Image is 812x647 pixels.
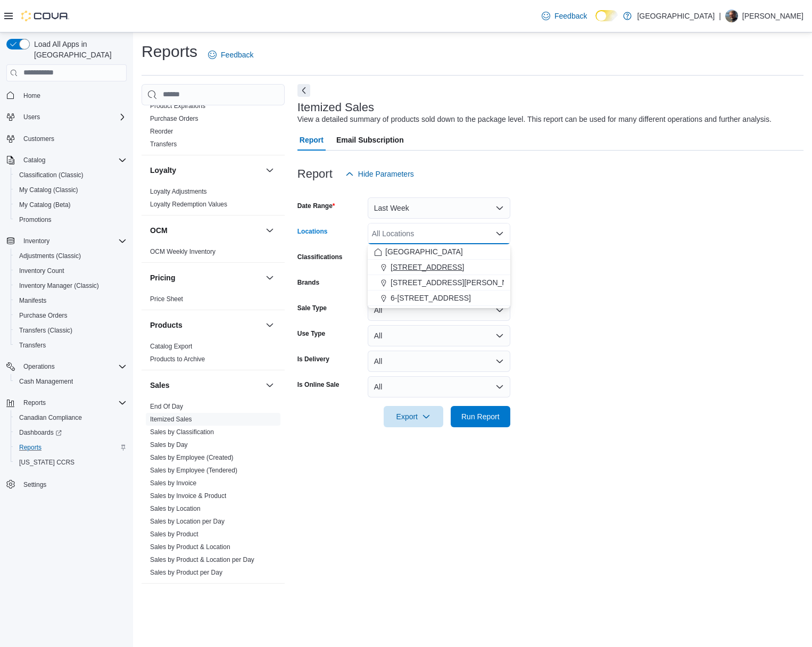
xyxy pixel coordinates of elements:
[150,479,196,487] a: Sales by Invoice
[15,184,82,196] a: My Catalog (Classic)
[142,185,285,215] div: Loyalty
[142,340,285,370] div: Products
[15,169,127,181] span: Classification (Classic)
[150,380,170,391] h3: Sales
[15,441,127,454] span: Reports
[150,530,198,538] a: Sales by Product
[297,84,310,97] button: Next
[150,492,226,500] a: Sales by Invoice & Product
[19,111,44,123] button: Users
[11,323,131,338] button: Transfers (Classic)
[150,102,205,110] span: Product Expirations
[595,10,618,21] input: Dark Mode
[19,89,127,102] span: Home
[150,114,198,123] span: Purchase Orders
[150,295,183,303] span: Price Sheet
[2,234,131,248] button: Inventory
[142,293,285,310] div: Pricing
[19,377,73,386] span: Cash Management
[384,406,443,427] button: Export
[297,278,319,287] label: Brands
[150,428,214,436] a: Sales by Classification
[300,129,324,151] span: Report
[390,406,437,427] span: Export
[15,309,127,322] span: Purchase Orders
[368,197,510,219] button: Last Week
[297,253,343,261] label: Classifications
[23,480,46,489] span: Settings
[150,320,183,330] h3: Products
[15,279,103,292] a: Inventory Manager (Classic)
[368,325,510,346] button: All
[150,543,230,551] a: Sales by Product & Location
[297,227,328,236] label: Locations
[15,441,46,454] a: Reports
[150,467,237,474] a: Sales by Employee (Tendered)
[11,293,131,308] button: Manifests
[297,304,327,312] label: Sale Type
[150,403,183,410] a: End Of Day
[150,247,216,256] span: OCM Weekly Inventory
[368,300,510,321] button: All
[15,279,127,292] span: Inventory Manager (Classic)
[15,250,85,262] a: Adjustments (Classic)
[150,140,177,148] a: Transfers
[11,455,131,470] button: [US_STATE] CCRS
[2,359,131,374] button: Operations
[15,198,127,211] span: My Catalog (Beta)
[19,201,71,209] span: My Catalog (Beta)
[368,244,510,306] div: Choose from the following options
[150,479,196,487] span: Sales by Invoice
[15,375,77,388] a: Cash Management
[297,114,772,125] div: View a detailed summary of products sold down to the package level. This report can be used for m...
[19,396,127,409] span: Reports
[341,163,418,185] button: Hide Parameters
[150,272,261,283] button: Pricing
[150,441,188,449] a: Sales by Day
[15,184,127,196] span: My Catalog (Classic)
[150,272,175,283] h3: Pricing
[19,154,127,167] span: Catalog
[19,215,52,224] span: Promotions
[2,395,131,410] button: Reports
[19,235,127,247] span: Inventory
[19,360,127,373] span: Operations
[19,428,62,437] span: Dashboards
[11,308,131,323] button: Purchase Orders
[19,89,45,102] a: Home
[263,164,276,177] button: Loyalty
[11,278,131,293] button: Inventory Manager (Classic)
[19,235,54,247] button: Inventory
[150,320,261,330] button: Products
[19,154,49,167] button: Catalog
[15,264,69,277] a: Inventory Count
[297,202,335,210] label: Date Range
[263,224,276,237] button: OCM
[725,10,738,22] div: Chris Clay
[23,362,55,371] span: Operations
[150,355,205,363] a: Products to Archive
[19,341,46,350] span: Transfers
[150,295,183,303] a: Price Sheet
[368,275,510,291] button: [STREET_ADDRESS][PERSON_NAME]
[150,543,230,551] span: Sales by Product & Location
[150,187,207,196] span: Loyalty Adjustments
[719,10,721,22] p: |
[150,102,205,110] a: Product Expirations
[358,169,414,179] span: Hide Parameters
[150,415,192,424] span: Itemized Sales
[150,441,188,449] span: Sales by Day
[263,379,276,392] button: Sales
[204,44,258,65] a: Feedback
[19,132,127,145] span: Customers
[11,248,131,263] button: Adjustments (Classic)
[297,329,325,338] label: Use Type
[11,374,131,389] button: Cash Management
[19,296,46,305] span: Manifests
[336,129,404,151] span: Email Subscription
[150,505,201,512] a: Sales by Location
[19,477,127,491] span: Settings
[150,165,261,176] button: Loyalty
[15,169,88,181] a: Classification (Classic)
